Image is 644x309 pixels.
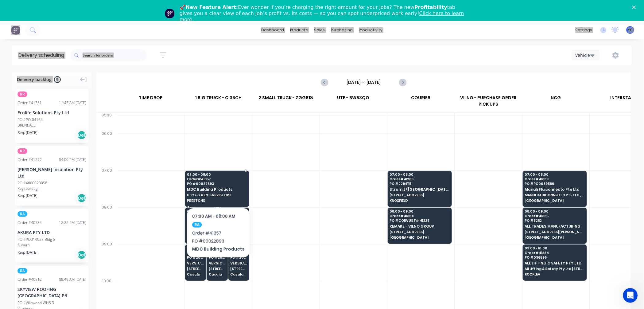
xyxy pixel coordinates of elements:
[59,220,86,225] div: 12:22 PM [DATE]
[320,92,387,106] div: UTE - BW53QO
[390,193,449,197] span: [STREET_ADDRESS]
[17,220,42,225] div: Order # 40784
[17,277,42,282] div: Order # 40512
[17,166,86,179] div: [PERSON_NAME] Insulation Pty Ltd
[252,92,320,106] div: 2 SMALL TRUCK - ZGG518
[525,246,584,250] span: 09:00 - 10:00
[187,182,247,186] span: PO # 00022893
[187,173,247,176] span: 07:00 - 08:00
[230,261,247,265] span: VERSICLAD PTY LTD
[390,173,449,176] span: 07:00 - 08:00
[219,219,247,222] span: PO # 20019
[77,131,86,140] div: Del
[219,209,247,213] span: 08:00 - 09:00
[83,49,147,61] input: Search for orders
[525,219,584,222] span: PO # 52112
[17,250,37,255] span: Req. [DATE]
[17,157,42,162] div: Order # 41272
[628,27,633,33] span: YC
[525,182,584,186] span: PO # PO0039589
[96,130,117,167] div: 06:00
[219,224,247,228] span: VERSICLAD PTY LTD
[187,187,247,191] span: MDC Building Products
[187,256,204,259] span: PO # 20022
[59,157,86,162] div: 04:00 PM [DATE]
[17,100,42,106] div: Order # 41361
[165,9,175,18] img: Profile image for Team
[390,187,449,191] span: Stramit ([GEOGRAPHIC_DATA])
[77,250,86,260] div: Del
[525,173,584,176] span: 07:00 - 08:00
[59,100,86,106] div: 11:43 AM [DATE]
[525,261,584,265] span: ALL LIFTING & SAFETY PTY LTD
[455,92,522,112] div: VILNO - PURCHASE ORDER PICK UPS
[219,236,247,239] span: Casula
[525,256,584,259] span: PO # 036596
[572,50,600,61] button: Vehicle
[17,229,86,236] div: AKURA PTY LTD
[17,148,27,154] span: RR
[117,92,184,106] div: TIME DROP
[230,267,247,271] span: [STREET_ADDRESS]
[632,6,638,9] div: Close
[187,224,215,228] span: VERSICLAD PTY LTD
[17,193,37,198] span: Req. [DATE]
[209,251,226,255] span: # 41362
[525,193,584,197] span: MANULI FLUICONNECTO PTE LTD , [STREET_ADDRESS]
[209,267,226,271] span: [STREET_ADDRESS]
[186,4,238,10] b: New Feature Alert:
[180,4,469,23] div: 🚀 Ever wonder if you’re charging the right amount for your jobs? The new tab gives you a clear vi...
[414,4,447,10] b: Profitability
[387,92,455,106] div: COURIER
[185,92,252,106] div: 1 BIG TRUCK - CI36CH
[187,236,215,239] span: Casula
[390,224,449,228] span: REMAKE - VILNO GROUP
[390,209,449,213] span: 08:00 - 09:00
[17,186,86,191] div: Keysborough
[572,25,596,35] div: settings
[17,123,86,128] div: BRENDALE
[219,230,247,234] span: [STREET_ADDRESS]
[187,199,247,202] span: PRESTONS
[522,92,590,106] div: NCG
[17,211,27,217] span: RA
[17,117,43,123] div: PO #PO-04164
[230,246,247,250] span: 09:00
[390,177,449,181] span: Order # 41286
[187,272,204,276] span: Casula
[209,272,226,276] span: Casula
[187,193,247,197] span: U3 22-24 ENTERPRISE CRT
[258,25,287,35] a: dashboard
[219,214,247,218] span: Order # 41346
[187,246,204,250] span: 09:00
[525,230,584,234] span: [STREET_ADDRESS][PERSON_NAME]
[17,76,52,83] span: Delivery backlog
[230,256,247,259] span: PO # 20018
[525,209,584,213] span: 08:00 - 09:00
[17,242,86,248] div: Auburn
[96,111,117,130] div: 05:30
[525,187,584,191] span: Manuli Fluiconnecto Pte Ltd
[390,236,449,239] span: [GEOGRAPHIC_DATA]
[187,209,215,213] span: 08:00 - 09:00
[77,194,86,203] div: Del
[390,214,449,218] span: Order # 41364
[390,199,449,202] span: KNOXFIELD
[17,300,54,306] div: PO #Villawood WHS 3
[525,272,584,276] span: ROCKLEA
[311,25,328,35] div: sales
[328,25,356,35] div: purchasing
[390,230,449,234] span: [STREET_ADDRESS]
[525,177,584,181] span: Order # 41339
[187,214,215,218] span: Order # 41368
[17,130,37,135] span: Req. [DATE]
[17,180,47,186] div: PO #4600020058
[187,267,204,271] span: [STREET_ADDRESS]
[187,251,204,255] span: # 41360
[187,230,215,234] span: [STREET_ADDRESS]
[96,241,117,277] div: 09:00
[187,261,204,265] span: VERSICLAD PTY LTD
[209,246,226,250] span: 09:00
[209,256,226,259] span: PO # 20031
[17,268,27,274] span: RA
